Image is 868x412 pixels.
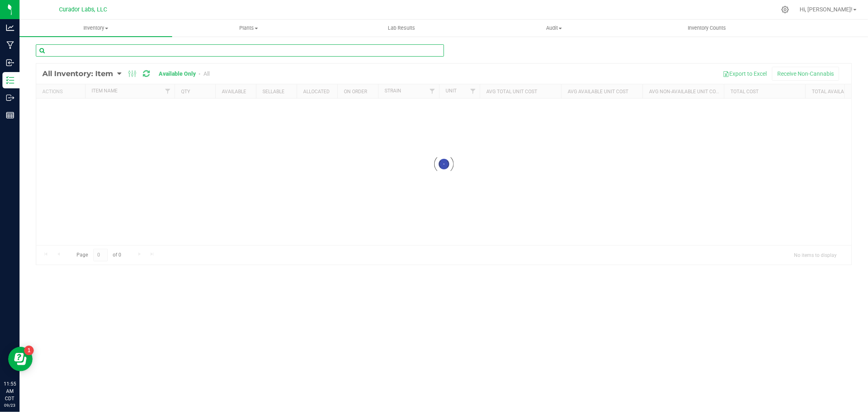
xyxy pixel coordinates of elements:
span: Hi, [PERSON_NAME]! [800,6,853,13]
inline-svg: Inventory [6,76,14,84]
iframe: Resource center [8,347,33,371]
input: Search Item Name, Retail Display Name, SKU, Part Number... [36,44,444,57]
a: Plants [172,20,325,37]
div: Manage settings [780,6,790,13]
a: Inventory [20,20,172,37]
a: Audit [478,20,630,37]
span: Inventory Counts [677,24,737,32]
span: Audit [478,24,630,32]
inline-svg: Inbound [6,59,14,67]
p: 11:55 AM CDT [4,380,16,402]
inline-svg: Manufacturing [6,41,14,49]
a: Inventory Counts [630,20,783,37]
inline-svg: Analytics [6,24,14,32]
inline-svg: Reports [6,111,14,119]
iframe: Resource center unread badge [24,346,34,355]
inline-svg: Outbound [6,94,14,102]
a: Lab Results [325,20,478,37]
p: 09/23 [4,402,16,408]
span: Plants [173,24,324,32]
span: Inventory [20,24,172,32]
span: Lab Results [377,24,426,32]
span: Curador Labs, LLC [59,6,107,13]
